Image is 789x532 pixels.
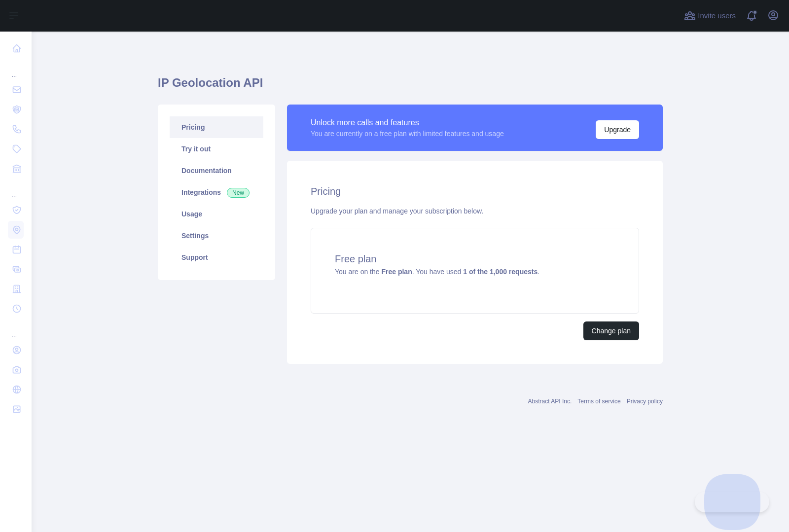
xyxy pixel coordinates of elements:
a: Terms of service [577,398,620,405]
span: New [227,188,250,198]
a: Settings [170,225,263,247]
a: Try it out [170,138,263,160]
div: ... [8,319,24,339]
a: Privacy policy [627,398,663,405]
a: Abstract API Inc. [528,398,572,405]
iframe: Toggle Customer Support [695,492,769,512]
a: Pricing [170,116,263,138]
h4: Free plan [335,252,615,266]
h2: Pricing [311,184,639,198]
a: Integrations New [170,181,263,203]
div: Unlock more calls and features [311,117,504,129]
div: Upgrade your plan and manage your subscription below. [311,206,639,216]
a: Support [170,247,263,268]
span: You are on the . You have used . [335,268,539,276]
strong: 1 of the 1,000 requests [463,268,538,276]
div: You are currently on a free plan with limited features and usage [311,129,504,139]
button: Upgrade [596,120,639,139]
div: ... [8,179,24,199]
h1: IP Geolocation API [158,75,663,99]
a: Documentation [170,160,263,181]
button: Invite users [682,8,738,24]
span: Invite users [698,10,736,22]
a: Usage [170,203,263,225]
button: Change plan [583,321,639,340]
strong: Free plan [381,268,412,276]
div: ... [8,59,24,79]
